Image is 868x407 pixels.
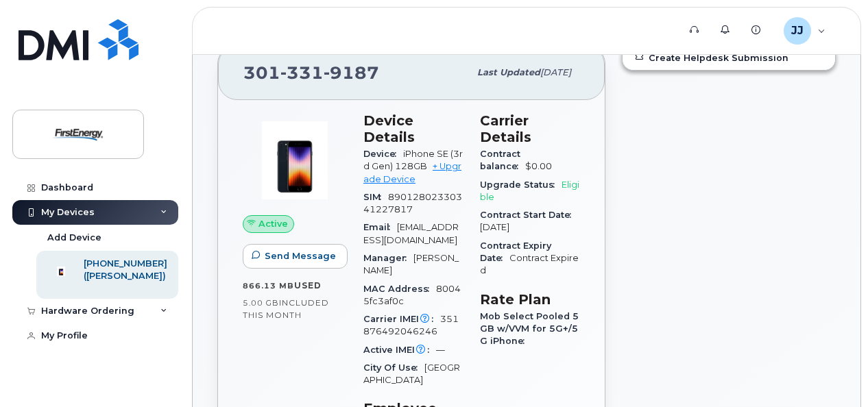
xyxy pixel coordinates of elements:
span: Mob Select Pooled 5GB w/VVM for 5G+/5G iPhone [480,311,579,347]
iframe: Messenger Launcher [808,347,858,397]
span: Contract Expired [480,253,579,275]
span: $0.00 [525,161,552,171]
h3: Rate Plan [480,291,580,308]
span: Manager [363,253,413,263]
span: included this month [243,297,329,320]
button: Send Message [243,244,348,269]
span: — [436,345,445,355]
span: Email [363,222,397,232]
span: 301 [243,62,379,83]
span: Last updated [477,67,540,77]
span: SIM [363,192,388,202]
span: Active [258,217,288,230]
span: Active IMEI [363,345,436,355]
span: Eligible [480,180,579,202]
span: Upgrade Status [480,180,562,190]
span: Send Message [265,249,336,262]
span: 80045fc3af0c [363,284,461,306]
a: + Upgrade Device [363,161,461,184]
h3: Carrier Details [480,112,580,145]
div: Jones, Jennifer L [774,17,835,45]
span: MAC Address [363,284,436,294]
span: 9187 [324,62,379,83]
span: Contract Start Date [480,210,578,220]
span: [DATE] [480,222,509,232]
span: Contract balance [480,149,525,171]
img: image20231002-3703462-1angbar.jpeg [254,119,336,201]
span: Carrier IMEI [363,314,440,324]
a: Create Helpdesk Submission [623,45,835,70]
span: Contract Expiry Date [480,241,551,263]
span: City Of Use [363,362,424,373]
span: 331 [280,62,324,83]
span: 866.13 MB [243,281,294,291]
span: 89012802330341227817 [363,192,462,214]
span: used [294,280,322,291]
span: [DATE] [540,67,571,77]
span: 5.00 GB [243,298,279,308]
span: iPhone SE (3rd Gen) 128GB [363,149,463,171]
span: JJ [791,23,804,39]
span: Device [363,149,403,159]
span: [EMAIL_ADDRESS][DOMAIN_NAME] [363,222,459,245]
h3: Device Details [363,112,463,145]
